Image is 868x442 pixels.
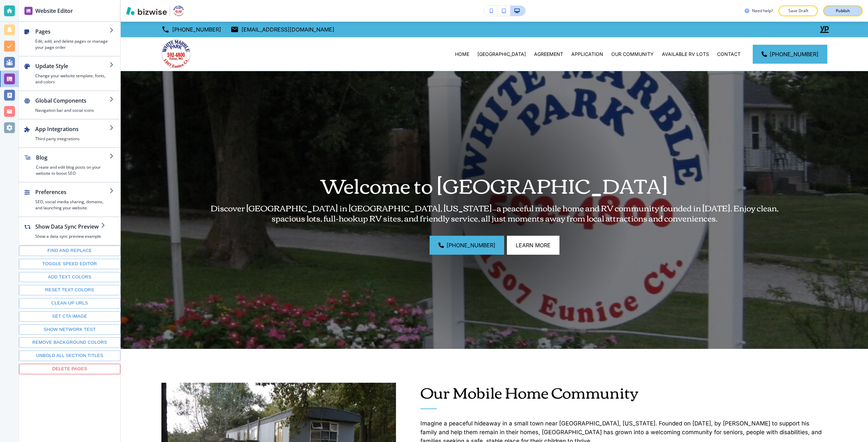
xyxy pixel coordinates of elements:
[161,40,190,68] img: White Marble Park
[24,7,33,15] img: editor icon
[19,57,120,90] button: Update StyleChange your website template, fonts, and colors
[19,272,120,282] button: Add text colors
[231,24,334,35] a: [EMAIL_ADDRESS][DOMAIN_NAME]
[36,153,110,162] h2: Blog
[19,91,120,119] button: Global ComponentsNavigation bar and social icons
[19,217,112,245] button: Show Data Sync PreviewShow a data sync preview example
[19,148,120,182] button: BlogCreate and edit blog posts on your website to boost SEO
[121,71,868,349] img: Banner Image
[430,236,504,255] a: [PHONE_NUMBER]
[35,107,110,113] h4: Navigation bar and social icons
[787,8,809,14] p: Save Draft
[241,24,334,35] p: [EMAIL_ADDRESS][DOMAIN_NAME]
[447,241,495,249] span: [PHONE_NUMBER]
[35,125,110,133] h2: App Integrations
[770,50,818,58] span: [PHONE_NUMBER]
[35,199,110,211] h4: SEO, social media sharing, domains, and launching your website.
[126,7,167,15] img: Bizwise Logo
[35,7,73,15] h2: Website Editor
[35,223,101,231] h2: Show Data Sync Preview
[477,51,526,58] p: [GEOGRAPHIC_DATA]
[19,246,120,256] button: Find and replace
[19,364,120,374] button: Delete pages
[35,73,110,85] h4: Change your website template, fonts, and colors
[571,51,603,58] p: APPLICATION
[778,5,818,16] button: Save Draft
[420,383,828,401] p: Our Mobile Home Community
[19,183,120,216] button: PreferencesSEO, social media sharing, domains, and launching your website.
[200,203,789,223] p: Discover [GEOGRAPHIC_DATA] in [GEOGRAPHIC_DATA], [US_STATE]—a peaceful mobile home and RV communi...
[173,5,184,16] img: Your Logo
[19,298,120,309] button: Clean up URLs
[19,120,120,147] button: App IntegrationsThird party integrations
[19,324,120,335] button: Show network test
[35,62,110,70] h2: Update Style
[507,236,559,255] button: Learn More
[172,24,221,35] p: [PHONE_NUMBER]
[35,97,110,105] h2: Global Components
[35,38,110,50] h4: Edit, add, and delete pages or manage your page order
[19,337,120,348] button: Remove background colors
[19,311,120,322] button: Set CTA image
[753,45,827,64] a: [PHONE_NUMBER]
[516,241,551,249] span: Learn More
[19,259,120,269] button: Toggle speed editor
[611,51,654,58] p: OUR COMMUNITY
[35,188,110,196] h2: Preferences
[161,24,221,35] a: [PHONE_NUMBER]
[19,351,120,361] button: Unbold all section titles
[455,51,469,58] p: HOME
[35,136,110,142] h4: Third party integrations
[35,233,101,239] h4: Show a data sync preview example
[35,27,110,36] h2: Pages
[717,51,741,58] p: CONTACT
[662,51,709,58] p: AVAILABLE RV LOTS
[19,285,120,295] button: Reset text colors
[823,5,863,16] button: Publish
[200,172,789,196] p: Welcome to [GEOGRAPHIC_DATA]
[752,8,773,14] h3: Need help?
[836,8,850,14] p: Publish
[36,164,110,176] h4: Create and edit blog posts on your website to boost SEO
[19,22,120,56] button: PagesEdit, add, and delete pages or manage your page order
[534,51,563,58] p: AGREEMENT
